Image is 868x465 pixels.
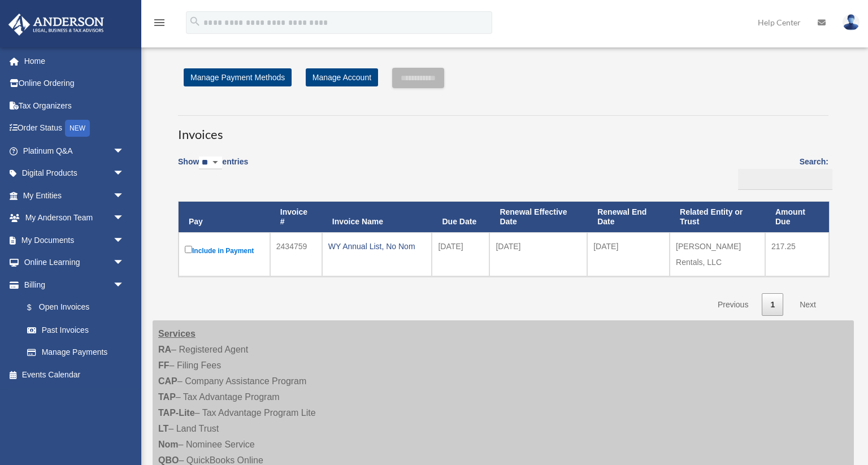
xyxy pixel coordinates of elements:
strong: QBO [158,455,179,465]
i: search [189,15,201,28]
a: Order StatusNEW [8,117,141,140]
a: Billingarrow_drop_down [8,273,136,296]
a: Manage Payment Methods [184,68,292,86]
strong: CAP [158,376,177,386]
th: Related Entity or Trust: activate to sort column ascending [670,202,765,232]
td: [DATE] [489,232,587,276]
a: Manage Account [306,68,378,86]
strong: TAP [158,392,176,402]
td: [DATE] [587,232,670,276]
span: arrow_drop_down [113,273,136,297]
a: $Open Invoices [16,296,130,319]
a: My Documentsarrow_drop_down [8,229,141,251]
strong: Services [158,329,196,338]
strong: FF [158,360,170,370]
input: Include in Payment [185,246,192,253]
a: Events Calendar [8,363,141,386]
a: Home [8,50,141,72]
a: Digital Productsarrow_drop_down [8,162,141,185]
span: $ [33,301,39,315]
td: 2434759 [270,232,322,276]
label: Include in Payment [185,244,264,258]
a: Manage Payments [16,341,136,364]
strong: LT [158,424,168,433]
span: arrow_drop_down [113,229,136,252]
a: menu [153,20,166,29]
span: arrow_drop_down [113,251,136,275]
span: arrow_drop_down [113,162,136,185]
label: Show entries [178,155,248,181]
td: [DATE] [432,232,489,276]
a: My Entitiesarrow_drop_down [8,184,141,207]
a: 1 [762,293,783,316]
td: [PERSON_NAME] Rentals, LLC [670,232,765,276]
a: Past Invoices [16,319,136,341]
select: Showentries [199,157,222,170]
th: Renewal End Date: activate to sort column ascending [587,202,670,232]
a: Tax Organizers [8,94,141,117]
img: Anderson Advisors Platinum Portal [5,14,107,36]
a: Online Ordering [8,72,141,95]
a: Next [791,293,824,316]
div: NEW [65,120,90,137]
strong: Nom [158,440,179,449]
a: Platinum Q&Aarrow_drop_down [8,140,141,162]
a: Online Learningarrow_drop_down [8,251,141,274]
th: Due Date: activate to sort column ascending [432,202,489,232]
i: menu [153,16,166,29]
img: User Pic [843,14,860,31]
td: 217.25 [765,232,829,276]
strong: RA [158,345,171,354]
th: Renewal Effective Date: activate to sort column ascending [489,202,587,232]
th: Invoice #: activate to sort column ascending [270,202,322,232]
span: arrow_drop_down [113,140,136,163]
a: My Anderson Teamarrow_drop_down [8,207,141,229]
th: Pay: activate to sort column descending [179,202,270,232]
input: Search: [738,169,832,190]
th: Amount Due: activate to sort column ascending [765,202,829,232]
span: arrow_drop_down [113,184,136,207]
a: Previous [709,293,757,316]
h3: Invoices [178,115,828,144]
span: arrow_drop_down [113,207,136,230]
label: Search: [734,155,828,190]
strong: TAP-Lite [158,408,195,418]
div: WY Annual List, No Nom [328,238,426,254]
th: Invoice Name: activate to sort column ascending [322,202,432,232]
